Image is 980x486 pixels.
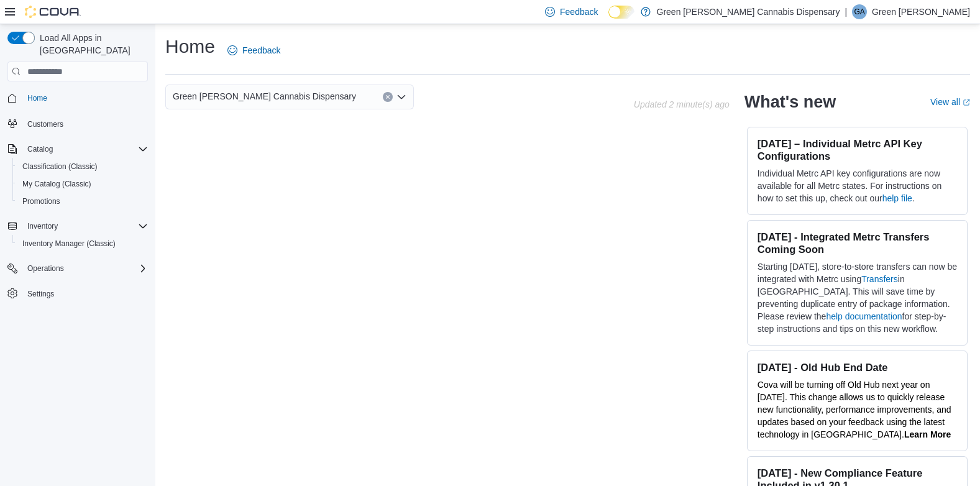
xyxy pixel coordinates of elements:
[27,289,54,299] span: Settings
[22,239,116,249] span: Inventory Manager (Classic)
[17,159,148,174] span: Classification (Classic)
[22,90,148,106] span: Home
[758,137,957,162] h3: [DATE] – Individual Metrc API Key Configurations
[758,167,957,204] p: Individual Metrc API key configurations are now available for all Metrc states. For instructions ...
[22,261,148,276] span: Operations
[22,219,148,234] span: Inventory
[17,194,148,209] span: Promotions
[608,19,609,19] span: Dark Mode
[27,119,63,129] span: Customers
[872,4,970,19] p: Green [PERSON_NAME]
[25,6,81,18] img: Cova
[758,260,957,335] p: Starting [DATE], store-to-store transfers can now be integrated with Metrc using in [GEOGRAPHIC_D...
[22,91,52,106] a: Home
[744,92,836,112] h2: What's new
[242,44,280,57] span: Feedback
[17,194,65,209] a: Promotions
[27,264,64,273] span: Operations
[634,99,730,109] p: Updated 2 minute(s) ago
[165,34,215,59] h1: Home
[22,117,68,132] a: Customers
[22,261,69,276] button: Operations
[904,429,951,439] a: Learn More
[22,142,148,157] span: Catalog
[17,177,96,191] a: My Catalog (Classic)
[826,311,902,321] a: help documentation
[2,285,153,303] button: Settings
[17,236,121,251] a: Inventory Manager (Classic)
[12,175,153,193] button: My Catalog (Classic)
[2,114,153,132] button: Customers
[758,380,951,439] span: Cova will be turning off Old Hub next year on [DATE]. This change allows us to quickly release ne...
[22,179,91,189] span: My Catalog (Classic)
[2,260,153,277] button: Operations
[383,92,393,102] button: Clear input
[12,193,153,210] button: Promotions
[12,235,153,252] button: Inventory Manager (Classic)
[17,236,148,251] span: Inventory Manager (Classic)
[845,4,847,19] p: |
[7,84,148,335] nav: Complex example
[2,218,153,235] button: Inventory
[608,6,634,19] input: Dark Mode
[22,287,59,301] a: Settings
[27,221,58,231] span: Inventory
[22,116,148,131] span: Customers
[22,286,148,301] span: Settings
[854,4,864,19] span: GA
[22,196,60,206] span: Promotions
[2,89,153,107] button: Home
[22,219,63,234] button: Inventory
[17,159,103,174] a: Classification (Classic)
[35,32,148,57] span: Load All Apps in [GEOGRAPHIC_DATA]
[396,92,406,102] button: Open list of options
[2,140,153,158] button: Catalog
[963,99,970,106] svg: External link
[17,177,148,191] span: My Catalog (Classic)
[222,38,285,63] a: Feedback
[758,361,957,374] h3: [DATE] - Old Hub End Date
[173,89,356,104] span: Green [PERSON_NAME] Cannabis Dispensary
[758,231,957,255] h3: [DATE] - Integrated Metrc Transfers Coming Soon
[930,97,970,107] a: View allExternal link
[657,4,840,19] p: Green [PERSON_NAME] Cannabis Dispensary
[560,6,598,18] span: Feedback
[27,144,53,154] span: Catalog
[22,142,58,157] button: Catalog
[12,158,153,175] button: Classification (Classic)
[861,274,898,284] a: Transfers
[852,4,867,19] div: Green Akers
[22,162,98,172] span: Classification (Classic)
[882,193,912,203] a: help file
[27,93,47,103] span: Home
